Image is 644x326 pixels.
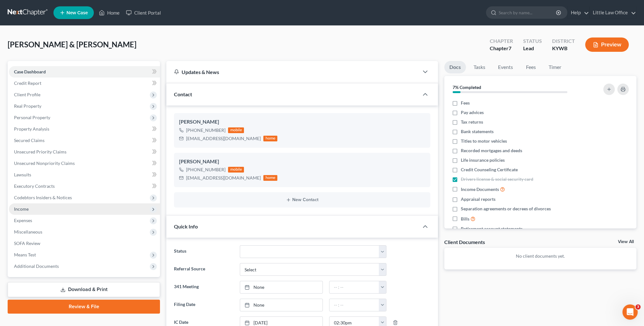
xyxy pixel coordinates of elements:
[552,45,575,52] div: KYWB
[14,103,41,109] span: Real Property
[461,119,483,125] span: Tax returns
[622,304,638,320] iframe: Intercom live chat
[186,175,261,181] div: [EMAIL_ADDRESS][DOMAIN_NAME]
[8,300,160,314] a: Review & File
[9,66,160,78] a: Case Dashboard
[240,299,322,311] a: None
[186,127,225,133] div: [PHONE_NUMBER]
[493,61,518,73] a: Events
[240,281,322,293] a: None
[171,245,236,258] label: Status
[14,69,46,74] span: Case Dashboard
[123,7,164,18] a: Client Portal
[461,157,505,163] span: Life insurance policies
[461,138,507,144] span: Titles to motor vehicles
[461,147,522,154] span: Recorded mortgages and deeds
[523,37,542,45] div: Status
[544,61,566,73] a: Timer
[585,37,629,52] button: Preview
[461,196,495,202] span: Appraisal reports
[453,85,481,90] strong: 7% Completed
[14,138,45,143] span: Secured Claims
[14,115,50,120] span: Personal Property
[171,263,236,276] label: Referral Source
[618,240,634,244] a: View All
[66,10,88,15] span: New Case
[14,80,41,86] span: Credit Report
[509,45,511,51] span: 7
[179,158,425,166] div: [PERSON_NAME]
[521,61,541,73] a: Fees
[461,186,499,193] span: Income Documents
[568,7,589,18] a: Help
[14,218,32,223] span: Expenses
[14,149,66,154] span: Unsecured Priority Claims
[14,172,31,177] span: Lawsuits
[523,45,542,52] div: Lead
[449,253,631,259] p: No client documents yet.
[9,238,160,249] a: SOFA Review
[329,299,379,311] input: -- : --
[96,7,123,18] a: Home
[14,229,42,234] span: Miscellaneous
[14,263,59,269] span: Additional Documents
[9,123,160,135] a: Property Analysis
[461,100,470,106] span: Fees
[461,206,551,212] span: Separation agreements or decrees of divorces
[171,299,236,311] label: Filing Date
[228,167,244,173] div: mobile
[9,169,160,180] a: Lawsuits
[590,7,636,18] a: Little Law Office
[171,281,236,294] label: 341 Meeting
[9,135,160,146] a: Secured Claims
[14,195,72,200] span: Codebtors Insiders & Notices
[186,135,261,142] div: [EMAIL_ADDRESS][DOMAIN_NAME]
[174,223,198,229] span: Quick Info
[174,69,411,75] div: Updates & News
[444,61,466,73] a: Docs
[461,216,469,222] span: Bills
[179,197,425,202] button: New Contact
[14,92,40,97] span: Client Profile
[179,118,425,126] div: [PERSON_NAME]
[552,37,575,45] div: District
[635,304,641,309] span: 3
[263,175,277,181] div: home
[174,91,192,97] span: Contact
[9,146,160,158] a: Unsecured Priority Claims
[461,226,523,232] span: Retirement account statements
[329,281,379,293] input: -- : --
[461,128,494,135] span: Bank statements
[461,166,518,173] span: Credit Counseling Certificate
[263,136,277,141] div: home
[499,7,557,18] input: Search by name...
[8,40,136,49] span: [PERSON_NAME] & [PERSON_NAME]
[14,126,49,132] span: Property Analysis
[490,45,513,52] div: Chapter
[14,241,40,246] span: SOFA Review
[468,61,490,73] a: Tasks
[461,176,533,182] span: Drivers license & social security card
[490,37,513,45] div: Chapter
[14,160,75,166] span: Unsecured Nonpriority Claims
[9,180,160,192] a: Executory Contracts
[14,206,29,212] span: Income
[228,127,244,133] div: mobile
[8,282,160,297] a: Download & Print
[9,78,160,89] a: Credit Report
[14,183,55,189] span: Executory Contracts
[14,252,36,257] span: Means Test
[9,158,160,169] a: Unsecured Nonpriority Claims
[186,166,225,173] div: [PHONE_NUMBER]
[444,239,485,245] div: Client Documents
[461,109,484,116] span: Pay advices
